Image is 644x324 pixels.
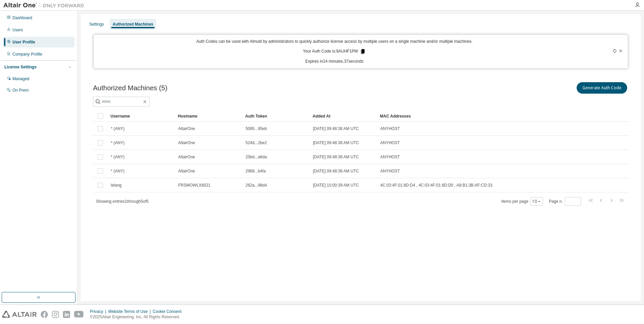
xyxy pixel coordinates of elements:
img: Altair One [3,2,88,9]
p: © 2025 Altair Engineering, Inc. All Rights Reserved. [90,314,186,320]
span: 524d...2be2 [246,140,267,145]
span: AltairOne [178,140,195,145]
div: Username [110,111,172,122]
div: User Profile [12,39,35,45]
img: youtube.svg [74,311,84,318]
div: Company Profile [12,52,42,57]
div: Added At [313,111,375,122]
span: Page n. [549,197,581,206]
div: Settings [89,22,104,27]
span: ANYHOST [380,168,400,174]
span: * (ANY) [111,154,125,160]
div: Auth Token [245,111,307,122]
img: altair_logo.svg [2,311,37,318]
span: 262a...98d4 [246,183,267,188]
button: Generate Auth Code [577,82,627,94]
span: 2968...b4fa [246,168,266,174]
p: Auth Codes can be used with Almutil by administrators to quickly authorize license access by mult... [98,39,572,44]
span: [DATE] 09:48:38 AM UTC [313,126,359,131]
p: Your Auth Code is: 9AUHF1PM [303,48,366,55]
span: Items per page [502,197,543,206]
span: AltairOne [178,154,195,160]
span: 5095...95eb [246,126,267,131]
span: [DATE] 09:48:38 AM UTC [313,168,359,174]
span: lelang [111,183,122,188]
span: Authorized Machines (5) [93,84,167,92]
div: On Prem [12,88,29,93]
span: 4C:03:4F:01:8D:D4 , 4C:03:4F:01:8D:D0 , A8:B1:3B:AF:CD:33 [380,183,492,188]
img: instagram.svg [52,311,59,318]
div: Managed [12,76,29,82]
img: linkedin.svg [63,311,70,318]
div: Privacy [90,309,108,314]
span: ANYHOST [380,154,400,160]
img: facebook.svg [41,311,48,318]
span: * (ANY) [111,140,125,145]
span: 25bd...a6da [246,154,267,160]
div: Dashboard [12,15,32,21]
span: AltairOne [178,168,195,174]
span: * (ANY) [111,126,125,131]
div: License Settings [4,64,36,70]
span: [DATE] 09:48:38 AM UTC [313,140,359,145]
div: Users [12,27,23,33]
div: MAC Addresses [380,111,558,122]
div: Website Terms of Use [108,309,153,314]
button: 10 [532,199,541,204]
span: ANYHOST [380,126,400,131]
div: Cookie Consent [153,309,185,314]
span: AltairOne [178,126,195,131]
span: [DATE] 09:48:38 AM UTC [313,154,359,160]
span: Showing entries 1 through 5 of 5 [96,199,149,204]
span: * (ANY) [111,168,125,174]
div: Authorized Machines [112,22,153,27]
p: Expires in 14 minutes, 37 seconds [98,59,572,64]
div: Hostname [178,111,240,122]
span: [DATE] 10:00:39 AM UTC [313,183,359,188]
span: FRSMOWLX8021 [178,183,211,188]
span: ANYHOST [380,140,400,145]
